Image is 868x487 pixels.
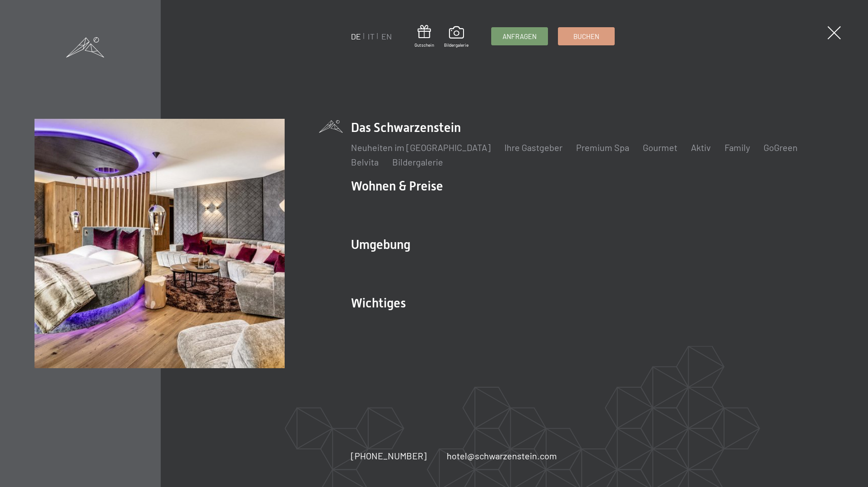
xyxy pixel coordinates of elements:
span: Anfragen [503,32,537,41]
a: [PHONE_NUMBER] [351,449,427,462]
a: Bildergalerie [392,156,443,167]
a: Premium Spa [576,142,629,153]
a: Neuheiten im [GEOGRAPHIC_DATA] [351,142,491,153]
a: hotel@schwarzenstein.com [447,449,557,462]
a: Bildergalerie [444,26,469,48]
a: Anfragen [492,28,547,45]
span: [PHONE_NUMBER] [351,450,427,461]
a: IT [368,31,375,41]
a: DE [351,31,361,41]
a: Ihre Gastgeber [504,142,562,153]
a: EN [381,31,392,41]
a: Gutschein [414,25,434,48]
a: Belvita [351,156,379,167]
a: Gourmet [643,142,677,153]
span: Gutschein [414,42,434,48]
a: Family [725,142,750,153]
span: Bildergalerie [444,42,469,48]
a: GoGreen [764,142,798,153]
a: Buchen [558,28,614,45]
span: Buchen [573,32,599,41]
a: Aktiv [691,142,711,153]
img: Wellnesshotel Südtirol SCHWARZENSTEIN - Wellnessurlaub in den Alpen, Wandern und Wellness [35,119,285,369]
